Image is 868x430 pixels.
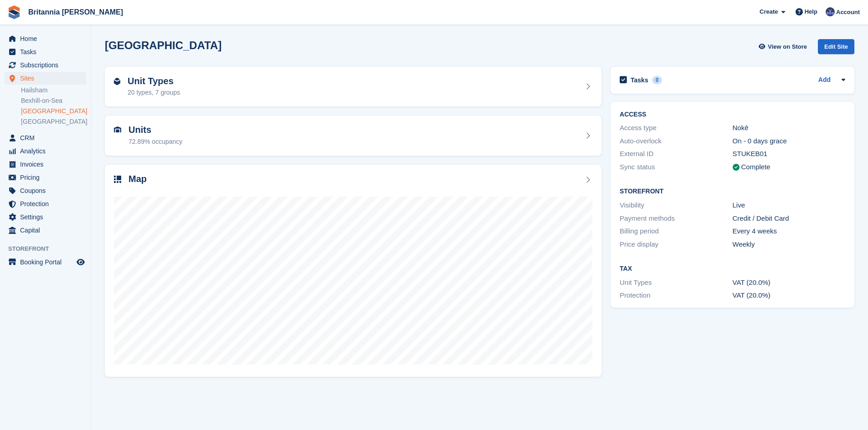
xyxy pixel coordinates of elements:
img: unit-icn-7be61d7bf1b0ce9d3e12c5938cc71ed9869f7b940bace4675aadf7bd6d80202e.svg [114,126,121,133]
div: Weekly [733,239,845,250]
a: menu [5,211,86,223]
div: Payment methods [620,213,732,224]
div: VAT (20.0%) [733,290,845,301]
div: Protection [620,290,732,301]
a: menu [5,197,86,210]
span: CRM [20,132,75,144]
div: 20 types, 7 groups [128,88,180,97]
div: Billing period [620,226,732,237]
span: Subscriptions [20,59,75,71]
h2: Storefront [620,188,845,195]
div: Auto-overlock [620,136,732,147]
div: Nokē [733,123,845,133]
h2: Unit Types [128,76,180,86]
div: Live [733,200,845,211]
div: Credit / Debit Card [733,213,845,224]
span: Account [836,8,860,17]
div: Edit Site [818,39,854,54]
h2: Tasks [631,76,648,84]
div: Sync status [620,162,732,172]
h2: ACCESS [620,111,845,118]
span: Sites [20,72,75,85]
span: View on Store [768,42,807,51]
a: Unit Types 20 types, 7 groups [105,67,601,107]
h2: Units [128,125,182,135]
div: 0 [652,76,663,84]
a: menu [5,224,86,237]
a: menu [5,145,86,157]
span: Settings [20,211,75,223]
a: menu [5,184,86,197]
a: menu [5,32,86,45]
a: [GEOGRAPHIC_DATA] [21,117,86,126]
span: Home [20,32,75,45]
a: View on Store [757,39,811,54]
div: Complete [741,162,770,172]
a: menu [5,46,86,58]
img: stora-icon-8386f47178a22dfd0bd8f6a31ec36ba5ce8667c1dd55bd0f319d3a0aa187defe.svg [7,5,21,19]
a: Bexhill-on-Sea [21,96,86,105]
span: Create [760,7,778,16]
a: Map [105,165,601,377]
span: Coupons [20,184,75,197]
a: Preview store [75,257,86,268]
a: menu [5,72,86,85]
div: Every 4 weeks [733,226,845,237]
div: Price display [620,239,732,250]
div: Visibility [620,200,732,211]
span: Capital [20,224,75,237]
span: Protection [20,197,75,210]
span: Storefront [8,244,91,253]
span: Analytics [20,145,75,157]
a: Hailsham [21,86,86,95]
h2: Tax [620,265,845,273]
span: Tasks [20,46,75,58]
span: Help [805,7,817,16]
span: Invoices [20,158,75,171]
div: External ID [620,149,732,159]
div: Access type [620,123,732,133]
a: menu [5,256,86,268]
a: Britannia [PERSON_NAME] [25,5,127,20]
div: STUKEB01 [733,149,845,159]
h2: [GEOGRAPHIC_DATA] [105,39,221,51]
a: menu [5,171,86,184]
div: On - 0 days grace [733,136,845,147]
a: Edit Site [818,39,854,58]
h2: Map [128,174,147,184]
img: Lee Cradock [826,7,835,16]
a: Units 72.89% occupancy [105,116,601,156]
a: menu [5,132,86,144]
div: 72.89% occupancy [128,137,182,147]
a: menu [5,59,86,71]
span: Booking Portal [20,256,75,268]
div: VAT (20.0%) [733,278,845,288]
div: Unit Types [620,278,732,288]
img: map-icn-33ee37083ee616e46c38cad1a60f524a97daa1e2b2c8c0bc3eb3415660979fc1.svg [114,176,121,183]
a: [GEOGRAPHIC_DATA] [21,107,86,116]
span: Pricing [20,171,75,184]
img: unit-type-icn-2b2737a686de81e16bb02015468b77c625bbabd49415b5ef34ead5e3b44a266d.svg [114,78,120,85]
a: menu [5,158,86,171]
a: Add [818,75,831,86]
